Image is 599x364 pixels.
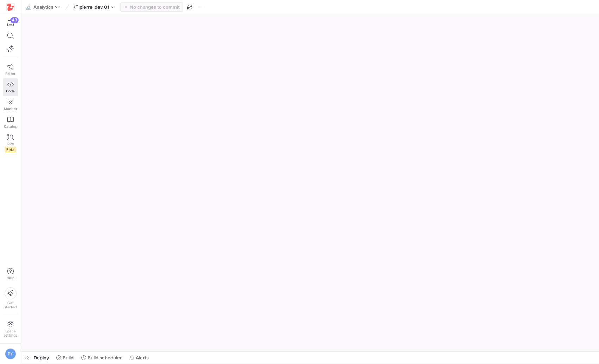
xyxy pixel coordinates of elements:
span: Get started [4,301,17,309]
a: Editor [3,61,18,78]
span: Help [6,276,15,280]
span: Catalog [4,124,17,128]
button: 🔬Analytics [24,2,62,12]
img: https://storage.googleapis.com/y42-prod-data-exchange/images/h4OkG5kwhGXbZ2sFpobXAPbjBGJTZTGe3yEd... [7,4,14,11]
button: PY [3,346,18,361]
div: 43 [10,17,19,23]
span: pierre_dev_01 [79,4,109,10]
button: Help [3,265,18,283]
a: PRsBeta [3,131,18,155]
a: Code [3,78,18,96]
span: Alerts [136,355,149,360]
span: Analytics [33,4,53,10]
a: Spacesettings [3,318,18,340]
span: Monitor [4,107,17,111]
span: Space settings [4,329,17,337]
span: Code [6,89,15,93]
span: Beta [5,147,16,152]
button: Build scheduler [78,352,125,364]
span: Editor [5,71,15,76]
span: Deploy [34,355,49,360]
button: Getstarted [3,285,18,312]
span: Build scheduler [88,355,122,360]
a: https://storage.googleapis.com/y42-prod-data-exchange/images/h4OkG5kwhGXbZ2sFpobXAPbjBGJTZTGe3yEd... [3,1,18,13]
span: Build [63,355,74,360]
a: Catalog [3,114,18,131]
a: Monitor [3,96,18,114]
span: 🔬 [26,5,31,9]
button: pierre_dev_01 [71,2,117,12]
button: 43 [3,17,18,30]
button: Alerts [126,352,152,364]
div: PY [5,348,16,359]
span: PRs [7,142,14,146]
button: Build [53,352,77,364]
